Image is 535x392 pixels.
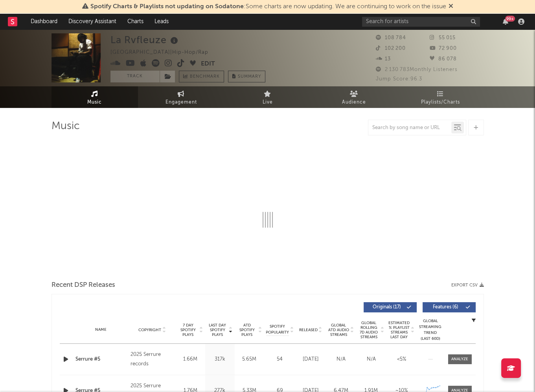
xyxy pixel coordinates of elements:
span: Jump Score: 96.3 [376,77,422,82]
span: Summary [238,75,261,79]
span: : Some charts are now updating. We are continuing to work on the issue [90,4,446,10]
div: 5.65M [237,356,262,363]
button: Export CSV [451,283,484,288]
a: Engagement [138,86,224,108]
a: Playlists/Charts [397,86,484,108]
a: Benchmark [179,71,224,82]
span: Global Rolling 7D Audio Streams [358,321,380,339]
button: Originals(17) [364,302,417,312]
span: 72 900 [430,46,457,51]
span: Audience [342,98,366,107]
a: Audience [311,86,397,108]
div: <5% [388,356,415,363]
button: Summary [228,71,265,82]
span: Global ATD Audio Streams [328,323,349,337]
span: Spotify Charts & Playlists not updating on Sodatone [90,4,244,10]
input: Search for artists [362,17,480,27]
div: 1.66M [178,356,203,363]
button: Features(6) [423,302,476,312]
div: 99 + [505,16,515,22]
span: 7 Day Spotify Plays [178,323,199,337]
button: 99+ [503,18,508,25]
span: Playlists/Charts [421,98,460,107]
span: 2 130 783 Monthly Listeners [376,67,458,72]
div: La Rvfleuze [110,33,180,46]
div: 54 [266,356,294,363]
div: 317k [207,356,233,363]
div: Name [75,327,127,333]
span: Live [263,98,273,107]
span: 55 015 [430,35,456,40]
div: [DATE] [298,356,324,363]
span: Copyright [138,328,161,332]
div: Global Streaming Trend (Last 60D) [419,318,442,342]
div: N/A [328,356,354,363]
div: [GEOGRAPHIC_DATA] | Hip-Hop/Rap [110,48,217,57]
span: Engagement [165,98,197,107]
a: Charts [122,14,149,29]
div: N/A [358,356,384,363]
a: Dashboard [25,14,63,29]
a: Leads [149,14,174,29]
button: Edit [201,59,215,69]
a: Live [224,86,311,108]
a: Music [51,86,138,108]
a: Discovery Assistant [63,14,122,29]
span: Benchmark [190,72,220,82]
span: 108 784 [376,35,406,40]
span: 13 [376,57,391,62]
span: ATD Spotify Plays [237,323,257,337]
div: 2025 Serrure records [131,350,173,369]
span: Spotify Popularity [266,324,289,335]
span: 102 200 [376,46,406,51]
span: Originals ( 17 ) [369,305,405,310]
input: Search by song name or URL [368,125,451,131]
span: Estimated % Playlist Streams Last Day [388,321,410,339]
span: Released [299,328,318,332]
span: Last Day Spotify Plays [207,323,228,337]
button: Track [110,71,160,82]
span: Dismiss [449,4,453,10]
span: 86 078 [430,57,457,62]
span: Music [87,98,102,107]
a: Serrure #5 [75,356,127,363]
span: Features ( 6 ) [428,305,464,310]
span: Recent DSP Releases [51,281,115,290]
